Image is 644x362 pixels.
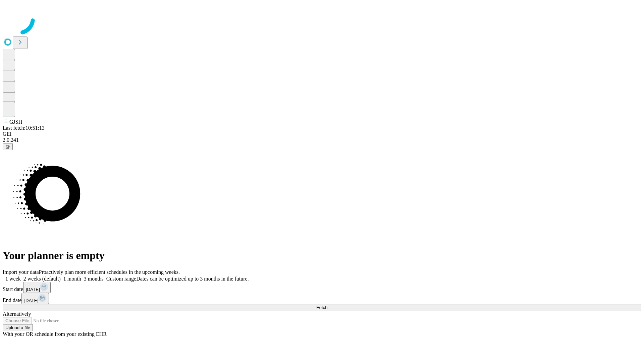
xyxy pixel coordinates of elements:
[5,144,10,149] span: @
[9,119,22,125] span: GJSH
[3,131,641,137] div: GEI
[136,276,249,282] span: Dates can be optimized up to 3 months in the future.
[3,249,641,262] h1: Your planner is empty
[3,311,31,317] span: Alternatively
[316,305,327,310] span: Fetch
[3,304,641,311] button: Fetch
[39,269,180,275] span: Proactively plan more efficient schedules in the upcoming weeks.
[3,282,641,293] div: Start date
[3,137,641,143] div: 2.0.241
[3,143,13,150] button: @
[3,269,39,275] span: Import your data
[24,298,38,303] span: [DATE]
[3,331,107,337] span: With your OR schedule from your existing EHR
[23,282,51,293] button: [DATE]
[3,125,45,131] span: Last fetch: 10:51:13
[106,276,136,282] span: Custom range
[3,324,33,331] button: Upload a file
[5,276,21,282] span: 1 week
[63,276,81,282] span: 1 month
[23,276,61,282] span: 2 weeks (default)
[84,276,104,282] span: 3 months
[21,293,49,304] button: [DATE]
[3,293,641,304] div: End date
[26,287,40,292] span: [DATE]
